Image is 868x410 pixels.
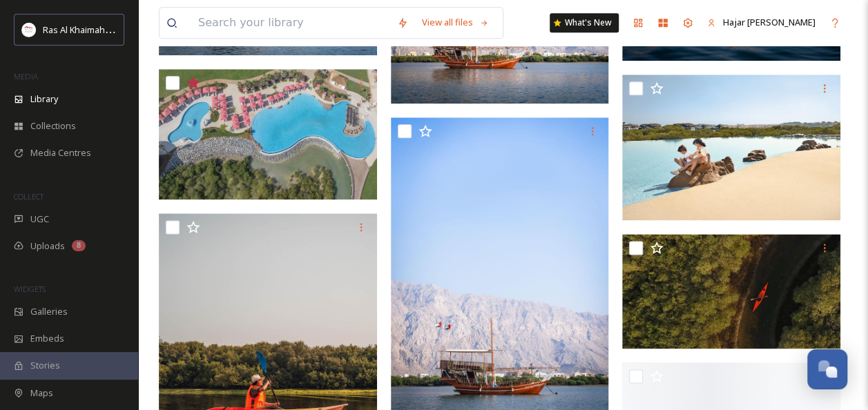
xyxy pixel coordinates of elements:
[550,13,619,32] a: What's New
[14,71,38,81] span: MEDIA
[30,146,91,159] span: Media Centres
[30,213,49,226] span: UGC
[415,9,496,36] a: View all files
[30,359,60,372] span: Stories
[30,92,58,106] span: Library
[622,234,840,349] img: Mangrove.png
[22,23,36,37] img: Logo_RAKTDA_RGB-01.png
[30,332,64,345] span: Embeds
[30,305,68,318] span: Galleries
[30,119,76,133] span: Collections
[191,8,390,38] input: Search your library
[159,69,377,199] img: Anantara Mina Al Arab Ras Al Khaimah Resort Aerial View Swimming Pool Mangroves Wide Angle.tif
[43,23,238,36] span: Ras Al Khaimah Tourism Development Authority
[14,284,46,294] span: WIDGETS
[807,349,847,389] button: Open Chat
[723,16,816,28] span: Hajar [PERSON_NAME]
[30,387,53,400] span: Maps
[700,9,822,36] a: Hajar [PERSON_NAME]
[30,240,65,253] span: Uploads
[72,240,86,251] div: 8
[14,191,44,202] span: COLLECT
[622,75,840,220] img: Kids on the beach .tif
